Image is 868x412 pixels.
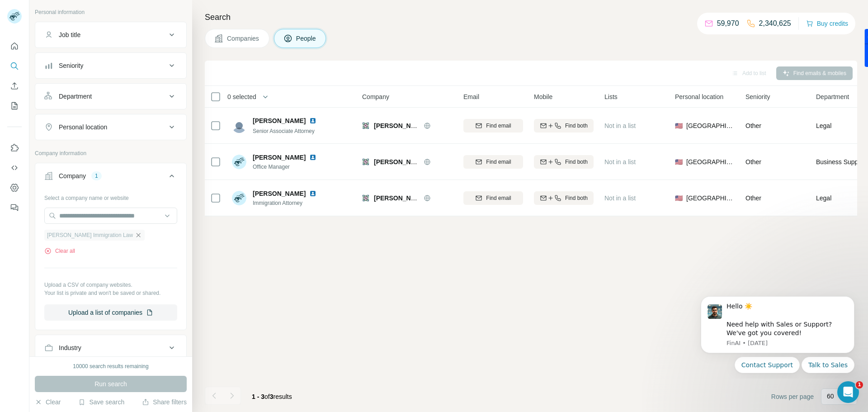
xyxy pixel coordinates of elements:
button: Seniority [35,55,186,76]
button: Clear all [44,247,75,255]
img: Avatar [232,191,246,205]
span: Personal location [675,92,723,101]
button: Find both [534,119,594,133]
span: Seniority [745,92,770,101]
span: Other [745,158,761,166]
div: Company [59,171,86,180]
button: Job title [35,24,186,46]
img: Avatar [232,155,246,169]
span: Find both [565,194,588,202]
button: Find both [534,191,594,205]
span: 🇺🇸 [675,121,683,130]
button: Clear [35,398,61,407]
button: Find email [463,119,523,133]
button: Share filters [142,398,187,407]
button: Use Surfe API [7,160,22,176]
span: Find both [565,158,588,166]
span: Not in a list [604,158,636,166]
span: Legal [816,194,831,203]
span: 🇺🇸 [675,194,683,203]
span: Business Support [816,157,866,166]
iframe: Intercom notifications message [687,288,868,379]
span: results [252,393,292,400]
span: 🇺🇸 [675,157,683,166]
span: [GEOGRAPHIC_DATA] [686,121,735,130]
span: Not in a list [604,122,636,129]
span: of [264,393,270,400]
img: Logo of Sumner Immigration Law [362,194,369,202]
p: 2,340,625 [759,18,791,29]
span: [PERSON_NAME] [253,153,306,162]
div: Personal location [59,123,107,132]
span: Legal [816,121,831,130]
img: LinkedIn logo [309,154,316,161]
button: Buy credits [806,17,848,30]
button: Dashboard [7,180,22,196]
img: Avatar [232,118,246,133]
span: [PERSON_NAME] [253,189,306,198]
span: Find email [486,122,511,130]
p: 60 [827,392,834,401]
p: Upload a CSV of company websites. [44,281,177,289]
button: Quick start [7,38,22,54]
button: Feedback [7,199,22,216]
div: 10000 search results remaining [73,362,148,370]
h4: Search [205,11,857,24]
p: Your list is private and won't be saved or shared. [44,289,177,297]
span: Not in a list [604,194,636,202]
span: Rows per page [771,392,814,401]
span: [PERSON_NAME] [253,117,306,124]
button: Save search [78,398,124,407]
span: Senior Associate Attorney [253,128,315,134]
span: Companies [227,34,260,43]
span: Other [745,194,761,202]
div: Industry [59,343,81,352]
button: Find both [534,155,594,169]
span: 3 [270,393,274,400]
button: Upload a list of companies [44,304,177,321]
span: [GEOGRAPHIC_DATA] [686,157,735,166]
span: [PERSON_NAME] Immigration Law [47,231,133,239]
button: Find email [463,191,523,205]
span: Find email [486,194,511,202]
button: Search [7,58,22,74]
button: Department [35,85,186,107]
button: Use Surfe on LinkedIn [7,140,22,156]
div: Job title [59,30,80,39]
span: 1 [856,381,863,388]
span: [PERSON_NAME] Immigration Law [374,158,479,166]
img: LinkedIn logo [309,117,316,124]
div: Department [59,92,92,101]
button: My lists [7,98,22,114]
img: Logo of Sumner Immigration Law [362,122,369,129]
span: 1 - 3 [252,393,264,400]
button: Company1 [35,165,186,190]
span: Company [362,92,389,101]
p: Personal information [35,8,187,16]
span: Find email [486,158,511,166]
span: [GEOGRAPHIC_DATA] [686,194,735,203]
span: Lists [604,92,618,101]
span: Other [745,122,761,129]
span: Find both [565,122,588,130]
span: Office Manager [253,163,320,171]
button: Industry [35,337,186,359]
span: Department [816,92,849,101]
span: Mobile [534,92,552,101]
span: [PERSON_NAME] Immigration Law [374,122,479,129]
button: Personal location [35,116,186,138]
span: [PERSON_NAME] Immigration Law [374,194,479,202]
span: Email [463,92,479,101]
p: 59,970 [717,18,739,29]
span: People [296,34,317,43]
div: 1 [91,172,102,180]
iframe: Intercom live chat [837,381,859,403]
div: Select a company name or website [44,190,177,202]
